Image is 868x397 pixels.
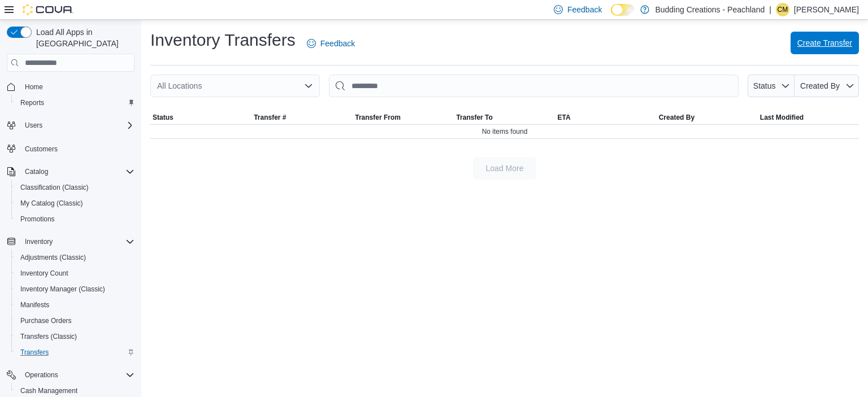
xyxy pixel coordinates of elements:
span: Inventory Manager (Classic) [16,282,134,296]
button: Catalog [2,164,139,180]
button: Operations [2,367,139,383]
button: Inventory [2,234,139,250]
h1: Inventory Transfers [150,29,296,51]
span: Load More [486,163,524,174]
a: Feedback [302,32,359,55]
span: Inventory Count [16,267,134,280]
button: Operations [20,368,63,382]
button: Users [20,119,47,132]
span: Customers [25,145,58,154]
span: Transfers [16,346,134,359]
span: Inventory [25,237,53,246]
button: Customers [2,140,139,156]
a: Purchase Orders [16,314,76,328]
span: Dark Mode [611,16,611,16]
button: Transfer # [251,111,353,124]
button: Status [748,75,795,97]
p: Budding Creations - Peachland [655,3,765,16]
span: Operations [25,370,58,379]
span: Transfers (Classic) [20,332,77,341]
span: Feedback [567,4,602,15]
button: Manifests [11,297,139,313]
span: My Catalog (Classic) [16,197,134,210]
span: Home [20,80,134,94]
span: Created By [659,113,695,122]
a: Adjustments (Classic) [16,251,90,264]
p: | [769,3,771,16]
span: Last Modified [760,113,804,122]
span: Purchase Orders [16,314,134,328]
span: Classification (Classic) [20,183,89,192]
span: Purchase Orders [20,316,72,325]
span: Load All Apps in [GEOGRAPHIC_DATA] [32,27,134,49]
span: CM [778,3,788,16]
button: Transfers [11,344,139,360]
input: This is a search bar. After typing your query, hit enter to filter the results lower in the page. [329,75,739,97]
span: Adjustments (Classic) [20,253,86,262]
button: Transfer To [454,111,555,124]
span: Transfer To [456,113,492,122]
a: Customers [20,142,62,156]
a: Transfers [16,346,53,359]
span: Create Transfer [797,37,852,49]
span: Inventory Count [20,269,68,278]
span: Status [753,81,776,90]
span: Created By [800,81,840,90]
a: Transfers (Classic) [16,330,81,343]
span: Catalog [25,167,48,176]
span: Transfers [20,348,49,357]
button: Transfers (Classic) [11,329,139,344]
span: Catalog [20,165,134,178]
button: Transfer From [353,111,454,124]
button: Load More [473,157,536,180]
span: Transfers (Classic) [16,330,134,343]
button: Reports [11,95,139,111]
button: Catalog [20,165,53,178]
span: Inventory Manager (Classic) [20,285,105,294]
button: Created By [657,111,758,124]
span: Transfer From [355,113,401,122]
a: Promotions [16,212,59,226]
button: Users [2,117,139,133]
span: Inventory [20,235,134,248]
a: Reports [16,96,49,110]
div: Chris Manolescu [776,3,789,16]
button: Open list of options [304,81,313,90]
span: Feedback [320,38,355,49]
input: Dark Mode [611,4,635,16]
button: Home [2,78,139,95]
a: Manifests [16,298,54,312]
a: Classification (Classic) [16,181,93,194]
span: Users [20,119,134,132]
button: Status [150,111,251,124]
a: Inventory Count [16,267,73,280]
span: Cash Management [20,386,77,395]
a: Home [20,80,47,94]
span: My Catalog (Classic) [20,199,83,208]
span: Customers [20,141,134,155]
button: Create Transfer [791,32,859,54]
button: Purchase Orders [11,313,139,329]
span: Transfer # [254,113,286,122]
span: Users [25,121,42,130]
button: Last Modified [758,111,859,124]
a: Inventory Manager (Classic) [16,282,110,296]
span: Status [153,113,173,122]
button: Classification (Classic) [11,180,139,195]
span: Promotions [16,212,134,226]
span: No items found [482,127,528,136]
button: ETA [555,111,657,124]
img: Cova [23,4,73,15]
button: Inventory [20,235,57,248]
span: Classification (Classic) [16,181,134,194]
p: [PERSON_NAME] [794,3,859,16]
span: Manifests [20,300,49,309]
button: Adjustments (Classic) [11,250,139,265]
button: Inventory Count [11,265,139,281]
span: Reports [20,98,44,107]
span: ETA [558,113,571,122]
span: Reports [16,96,134,110]
span: Promotions [20,215,55,224]
span: Home [25,82,43,91]
button: My Catalog (Classic) [11,195,139,211]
